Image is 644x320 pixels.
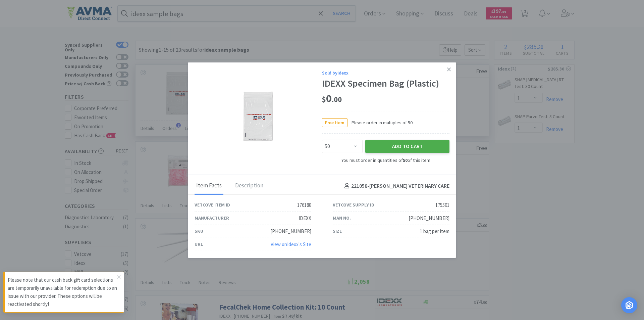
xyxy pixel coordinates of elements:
div: Description [233,178,265,194]
p: Please note that our cash back gift card selections are temporarily unavailable for redemption du... [8,276,117,308]
div: Vetcove Item ID [195,201,230,209]
strong: 50 [403,157,408,163]
div: Manufacturer [195,214,229,222]
div: You must order in quantities of of this item [322,156,449,164]
button: Add to Cart [365,140,449,153]
span: Please order in multiples of 50 [347,119,413,126]
div: SKU [195,227,203,235]
div: IDEXX [299,214,311,222]
span: 0 [322,92,342,105]
div: Sold by Idexx [322,69,449,76]
div: 176188 [297,201,311,209]
div: 1 bag per item [420,227,449,235]
div: Vetcove Supply ID [333,201,374,209]
span: Free Item [322,119,347,127]
span: $ [322,95,326,104]
div: IDEXX Specimen Bag (Plastic) [322,78,449,89]
div: [PHONE_NUMBER] [409,214,449,222]
div: Item Facts [195,178,223,194]
img: ba12a78c3f6b4cc0b04ea2ccb2a81641_175501.png [233,91,283,142]
div: Size [333,227,342,235]
div: Open Intercom Messenger [621,297,637,313]
div: [PHONE_NUMBER] [270,227,311,235]
h4: 221058 - [PERSON_NAME] VETERINARY CARE [342,182,449,190]
a: View onIdexx's Site [271,241,311,247]
div: 175501 [435,201,449,209]
span: . 00 [332,95,342,104]
div: URL [195,240,203,248]
div: Man No. [333,214,351,222]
